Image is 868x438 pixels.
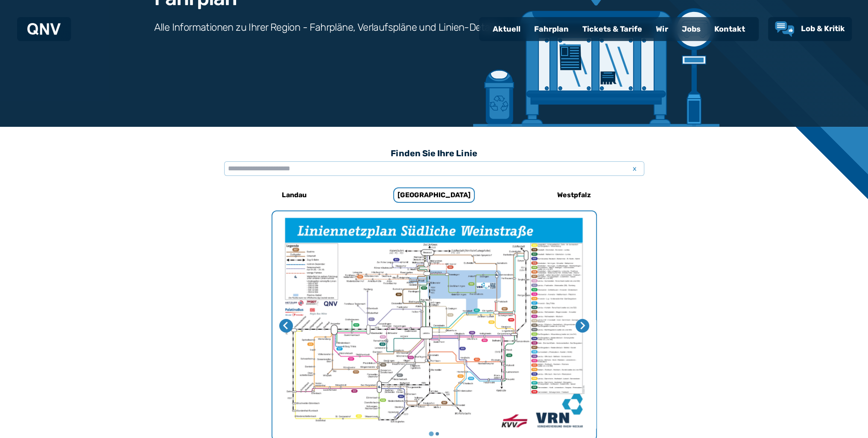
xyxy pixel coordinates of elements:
[554,188,594,202] h6: Westpfalz
[272,431,596,437] ul: Wählen Sie eine Seite zum Anzeigen
[707,18,752,40] a: Kontakt
[576,319,589,333] button: Nächste Seite
[801,24,845,33] span: Lob & Kritik
[527,18,576,40] a: Fahrplan
[224,144,644,163] h3: Finden Sie Ihre Linie
[27,20,61,38] a: QNV Logo
[429,432,433,436] button: Gehe zu Seite 1
[279,319,293,333] button: Letzte Seite
[517,185,631,205] a: Westpfalz
[393,187,475,203] h6: [GEOGRAPHIC_DATA]
[237,185,351,205] a: Landau
[435,432,439,435] button: Gehe zu Seite 2
[377,185,491,205] a: [GEOGRAPHIC_DATA]
[675,18,707,40] a: Jobs
[154,20,499,34] h3: Alle Informationen zu Ihrer Region - Fahrpläne, Verlaufspläne und Linien-Details
[629,164,641,174] span: x
[775,21,845,37] a: Lob & Kritik
[576,18,649,40] a: Tickets & Tarife
[649,18,675,40] a: Wir
[486,18,527,40] a: Aktuell
[278,188,310,202] h6: Landau
[27,23,61,35] img: QNV Logo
